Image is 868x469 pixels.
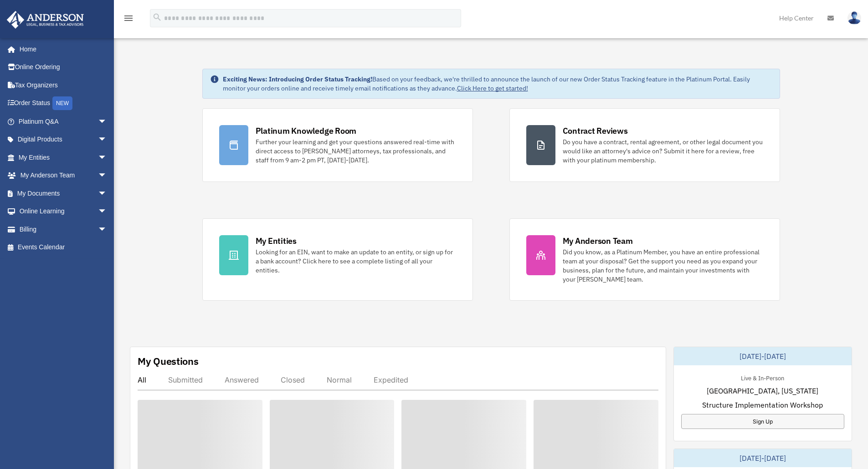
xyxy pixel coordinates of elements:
span: Structure Implementation Workshop [702,399,823,410]
a: My Anderson Team Did you know, as a Platinum Member, you have an entire professional team at your... [509,218,780,301]
a: menu [123,16,134,24]
a: Contract Reviews Do you have a contract, rental agreement, or other legal document you would like... [509,108,780,182]
div: All [138,375,146,384]
img: User Pic [847,11,861,25]
span: arrow_drop_down [98,220,116,239]
div: Based on your feedback, we're thrilled to announce the launch of our new Order Status Tracking fe... [223,75,772,93]
a: Order StatusNEW [6,94,121,113]
i: search [152,12,162,22]
div: Platinum Knowledge Room [256,125,357,136]
a: Home [6,40,116,58]
div: My Questions [138,354,199,368]
a: Online Learningarrow_drop_down [6,202,121,221]
strong: Exciting News: Introducing Order Status Tracking! [223,75,372,83]
span: arrow_drop_down [98,148,116,167]
a: Sign Up [681,414,844,429]
a: My Anderson Teamarrow_drop_down [6,166,121,185]
a: Billingarrow_drop_down [6,220,121,238]
div: Submitted [168,375,203,384]
a: Platinum Q&Aarrow_drop_down [6,112,121,131]
span: arrow_drop_down [98,184,116,203]
a: My Entities Looking for an EIN, want to make an update to an entity, or sign up for a bank accoun... [202,218,473,301]
div: NEW [52,96,72,110]
div: Normal [327,375,352,384]
div: My Anderson Team [563,235,633,247]
div: My Entities [256,235,297,247]
div: Did you know, as a Platinum Member, you have an entire professional team at your disposal? Get th... [563,247,763,284]
div: Answered [225,375,259,384]
div: Looking for an EIN, want to make an update to an entity, or sign up for a bank account? Click her... [256,247,456,275]
a: Online Ordering [6,58,121,76]
div: Live & In-Person [734,373,791,382]
div: Further your learning and get your questions answered real-time with direct access to [PERSON_NAM... [256,137,456,165]
div: Do you have a contract, rental agreement, or other legal document you would like an attorney's ad... [563,137,763,165]
span: [GEOGRAPHIC_DATA], [US_STATE] [707,385,818,396]
a: Digital Productsarrow_drop_down [6,131,121,149]
div: Closed [281,375,305,384]
span: arrow_drop_down [98,202,116,221]
div: [DATE]-[DATE] [674,449,852,467]
a: My Entitiesarrow_drop_down [6,148,121,166]
a: Platinum Knowledge Room Further your learning and get your questions answered real-time with dire... [202,108,473,182]
a: Click Here to get started! [457,84,528,92]
div: Expedited [374,375,408,384]
i: menu [123,13,134,24]
div: [DATE]-[DATE] [674,347,852,365]
a: Tax Organizers [6,76,121,94]
span: arrow_drop_down [98,131,116,149]
a: My Documentsarrow_drop_down [6,184,121,202]
span: arrow_drop_down [98,112,116,131]
img: Anderson Advisors Platinum Portal [4,11,87,29]
span: arrow_drop_down [98,166,116,185]
div: Contract Reviews [563,125,628,136]
a: Events Calendar [6,238,121,257]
